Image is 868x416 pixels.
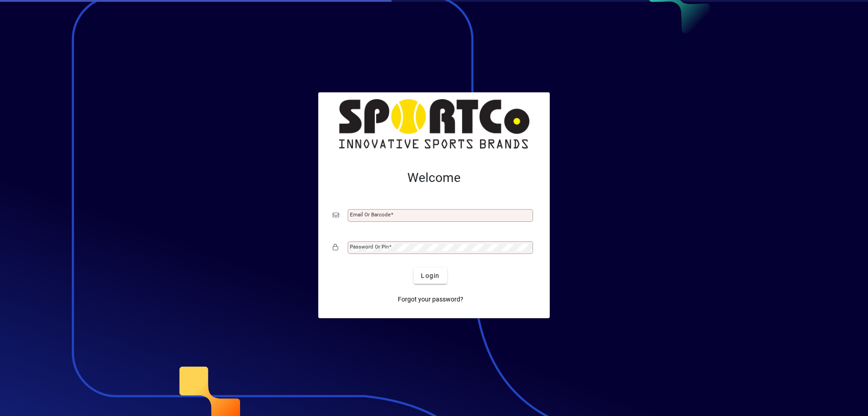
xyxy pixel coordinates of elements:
a: Forgot your password? [394,291,467,307]
h2: Welcome [333,170,535,186]
span: Forgot your password? [398,295,463,304]
span: Login [421,271,439,281]
mat-label: Password or Pin [350,244,389,250]
mat-label: Email or Barcode [350,211,391,218]
button: Login [414,268,447,284]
